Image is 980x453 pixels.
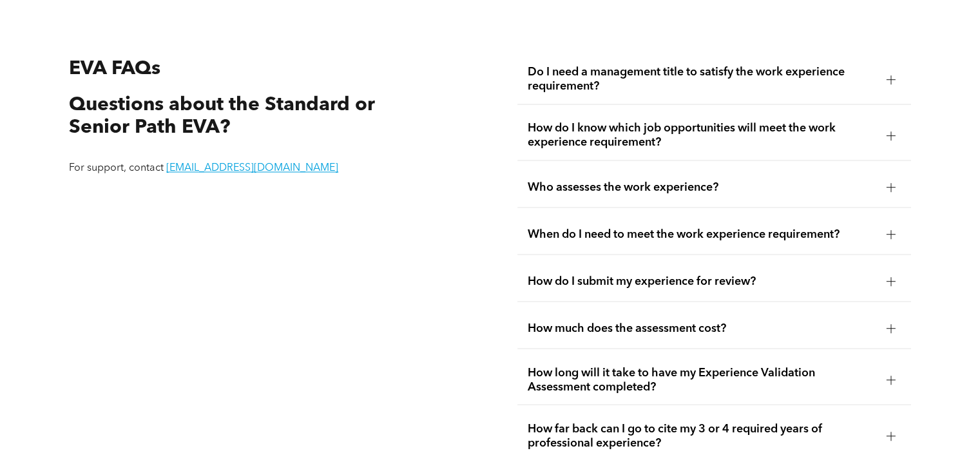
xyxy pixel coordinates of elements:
span: How do I know which job opportunities will meet the work experience requirement? [528,121,876,149]
span: How long will it take to have my Experience Validation Assessment completed? [528,365,876,394]
span: Questions about the Standard or Senior Path EVA? [69,95,375,137]
span: How far back can I go to cite my 3 or 4 required years of professional experience? [528,421,876,450]
span: How much does the assessment cost? [528,321,876,335]
span: When do I need to meet the work experience requirement? [528,227,876,241]
span: Who assesses the work experience? [528,180,876,194]
span: For support, contact [69,163,164,173]
span: Do I need a management title to satisfy the work experience requirement? [528,65,876,93]
span: EVA FAQs [69,59,160,79]
a: [EMAIL_ADDRESS][DOMAIN_NAME] [166,163,338,173]
span: How do I submit my experience for review? [528,274,876,288]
